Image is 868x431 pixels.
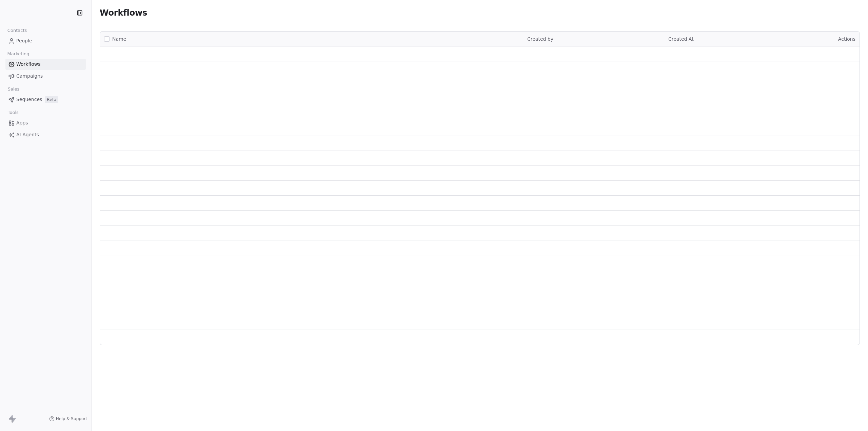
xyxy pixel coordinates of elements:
a: Workflows [5,59,86,70]
span: Apps [16,119,28,126]
a: Help & Support [49,416,87,422]
a: Apps [5,117,86,129]
span: Actions [838,36,855,42]
a: SequencesBeta [5,94,86,105]
span: Beta [45,96,58,103]
span: Campaigns [16,73,43,80]
span: AI Agents [16,131,39,138]
span: Contacts [4,25,30,36]
span: Marketing [4,49,32,59]
span: Workflows [100,8,147,18]
span: Tools [5,107,21,118]
span: People [16,37,32,44]
span: Sales [5,84,22,94]
span: Name [112,36,126,43]
a: Campaigns [5,71,86,82]
span: Created by [527,36,553,42]
a: People [5,35,86,46]
span: Created At [668,36,694,42]
span: Sequences [16,96,42,103]
span: Help & Support [56,416,87,422]
a: AI Agents [5,129,86,140]
span: Workflows [16,61,41,68]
